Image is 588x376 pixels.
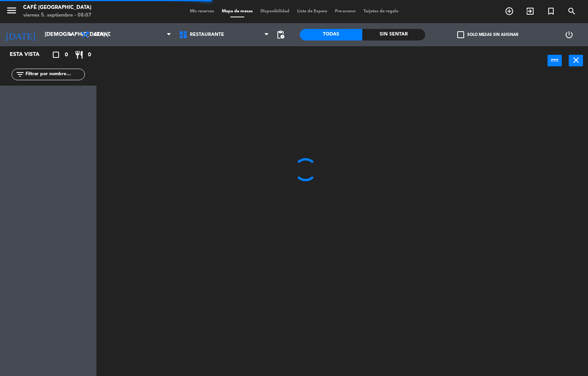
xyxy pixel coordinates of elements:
[74,50,84,59] i: restaurant
[300,29,362,40] div: Todas
[571,56,581,65] i: close
[569,55,583,66] button: close
[88,51,91,59] span: 0
[51,50,61,59] i: crop_square
[218,9,257,13] span: Mapa de mesas
[546,7,556,16] i: turned_in_not
[457,31,518,38] label: Solo mesas sin asignar
[567,7,576,16] i: search
[293,9,331,13] span: Lista de Espera
[23,12,91,19] div: viernes 5. septiembre - 08:07
[550,56,559,65] i: power_input
[360,9,402,13] span: Tarjetas de regalo
[65,51,68,59] span: 0
[94,32,107,37] span: Cena
[547,55,562,66] button: power_input
[66,30,75,39] i: arrow_drop_down
[564,30,574,39] i: power_settings_new
[186,9,218,13] span: Mis reservas
[6,5,17,16] i: menu
[25,70,84,79] input: Filtrar por nombre...
[525,7,535,16] i: exit_to_app
[457,31,464,38] span: check_box_outline_blank
[276,30,285,39] span: pending_actions
[505,7,514,16] i: add_circle_outline
[6,5,17,19] button: menu
[190,32,224,37] span: Restaurante
[362,29,425,40] div: Sin sentar
[257,9,293,13] span: Disponibilidad
[4,50,56,59] div: Esta vista
[331,9,360,13] span: Pre-acceso
[15,70,25,79] i: filter_list
[23,4,91,12] div: Café [GEOGRAPHIC_DATA]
